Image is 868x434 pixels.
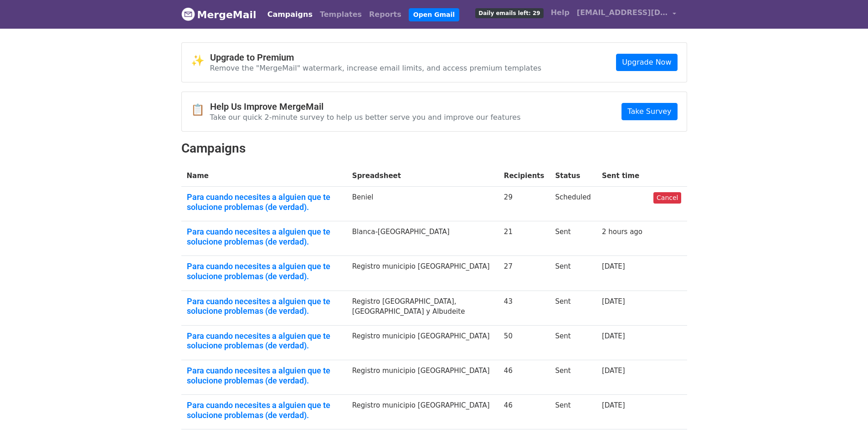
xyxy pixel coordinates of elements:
[347,395,498,429] td: Registro municipio [GEOGRAPHIC_DATA]
[181,7,195,21] img: MergeMail logo
[365,5,405,24] a: Reports
[498,256,550,291] td: 27
[550,291,596,325] td: Sent
[498,187,550,221] td: 29
[347,221,498,256] td: Blanca-[GEOGRAPHIC_DATA]
[187,400,341,420] a: Para cuando necesites a alguien que te solucione problemas (de verdad).
[210,112,521,122] p: Take our quick 2-minute survey to help us better serve you and improve our features
[498,360,550,395] td: 46
[210,52,542,63] h4: Upgrade to Premium
[498,291,550,325] td: 43
[187,296,341,316] a: Para cuando necesites a alguien que te solucione problemas (de verdad).
[573,4,680,25] a: [EMAIL_ADDRESS][DOMAIN_NAME]
[621,103,677,120] a: Take Survey
[181,5,257,24] a: MergeMail
[550,221,596,256] td: Sent
[602,401,625,409] a: [DATE]
[347,291,498,325] td: Registro [GEOGRAPHIC_DATA], [GEOGRAPHIC_DATA] y Albudeite
[550,325,596,360] td: Sent
[550,165,596,187] th: Status
[550,187,596,221] td: Scheduled
[498,221,550,256] td: 21
[498,395,550,429] td: 46
[498,325,550,360] td: 50
[602,332,625,340] a: [DATE]
[602,262,625,271] a: [DATE]
[550,360,596,395] td: Sent
[550,395,596,429] td: Sent
[181,141,687,156] h2: Campaigns
[602,367,625,375] a: [DATE]
[547,4,573,22] a: Help
[347,187,498,221] td: Beniel
[577,7,668,18] span: [EMAIL_ADDRESS][DOMAIN_NAME]
[187,192,341,212] a: Para cuando necesites a alguien que te solucione problemas (de verdad).
[409,8,459,21] a: Open Gmail
[498,165,550,187] th: Recipients
[347,325,498,360] td: Registro municipio [GEOGRAPHIC_DATA]
[191,54,210,67] span: ✨
[602,228,642,236] a: 2 hours ago
[550,256,596,291] td: Sent
[187,331,341,351] a: Para cuando necesites a alguien que te solucione problemas (de verdad).
[187,227,341,246] a: Para cuando necesites a alguien que te solucione problemas (de verdad).
[187,366,341,385] a: Para cuando necesites a alguien que te solucione problemas (de verdad).
[596,165,648,187] th: Sent time
[347,165,498,187] th: Spreadsheet
[347,256,498,291] td: Registro municipio [GEOGRAPHIC_DATA]
[475,8,543,18] span: Daily emails left: 29
[347,360,498,395] td: Registro municipio [GEOGRAPHIC_DATA]
[316,5,365,24] a: Templates
[187,261,341,281] a: Para cuando necesites a alguien que te solucione problemas (de verdad).
[181,165,347,187] th: Name
[602,297,625,306] a: [DATE]
[264,5,316,24] a: Campaigns
[616,54,677,71] a: Upgrade Now
[210,101,521,112] h4: Help Us Improve MergeMail
[210,63,542,73] p: Remove the "MergeMail" watermark, increase email limits, and access premium templates
[653,192,681,204] a: Cancel
[191,103,210,117] span: 📋
[472,4,547,22] a: Daily emails left: 29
